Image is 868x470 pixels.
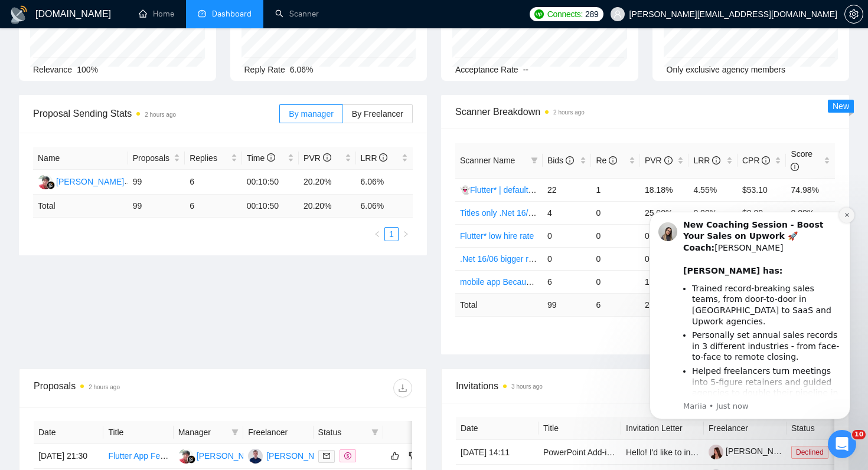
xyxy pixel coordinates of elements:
[460,208,585,218] a: Titles only .Net 16/06 no greetings
[9,5,28,24] img: logo
[543,201,592,224] td: 4
[460,231,534,241] a: Flutter* low hire rate
[399,227,413,241] button: right
[275,9,319,19] a: searchScanner
[299,195,355,218] td: 20.20 %
[47,181,55,189] img: gigradar-bm.png
[543,448,827,457] a: PowerPoint Add-in: One-Click Translate & Flip (LTR↔RTL) with ChatGPT API
[460,254,588,264] a: .Net 16/06 bigger rate bigger cover
[852,430,866,439] span: 10
[169,196,227,222] div: дякушкі!
[289,109,333,119] span: By manager
[455,65,518,74] span: Acceptance Rate
[212,9,252,19] span: Dashboard
[621,417,704,440] th: Invitation Letter
[356,170,413,195] td: 6.06%
[267,153,275,162] span: info-circle
[229,423,241,441] span: filter
[9,134,163,160] div: Привіт, зараз буду додавати :)
[388,449,402,463] button: like
[632,201,868,426] iframe: Intercom notifications message
[543,247,592,270] td: 0
[248,449,263,464] img: MK
[178,449,193,464] img: A
[614,10,622,18] span: user
[185,147,242,170] th: Replies
[379,153,387,162] span: info-circle
[323,153,331,162] span: info-circle
[460,277,558,287] a: mobile app Because 28/10
[543,178,592,201] td: 22
[352,109,403,119] span: By Freelancer
[207,5,229,26] div: Close
[9,231,194,291] div: Звертайся :)Тільки koitechs давно у відписці, тому там навряд чи будуть свіжі дані 😞
[185,170,242,195] td: 6
[709,445,723,459] img: c1eb1aLzts_tP9JX5LbxqjJwQpHNCS1JF6Ct7bsweilKEHZQcv14ito8FS6P0E9kWk
[738,178,787,201] td: $53.10
[178,203,217,215] div: дякушкі!
[37,380,47,389] button: Emoji picker
[128,195,185,218] td: 99
[190,152,228,165] span: Replies
[539,417,621,440] th: Title
[299,170,355,195] td: 20.20%
[318,426,367,439] span: Status
[543,224,592,247] td: 0
[393,379,412,397] button: download
[402,231,409,238] span: right
[712,156,720,165] span: info-circle
[198,9,206,18] span: dashboard
[187,455,195,464] img: gigradar-bm.png
[139,52,227,124] div: привіт)додайте пліз:koitechsarounda[PERSON_NAME]
[596,156,617,165] span: Re
[52,324,217,393] div: привіт) видаліть будь ласка koitechs arounda [PERSON_NAME]
[356,195,413,218] td: 6.06 %
[34,421,103,444] th: Date
[33,65,72,74] span: Relevance
[133,152,171,165] span: Proposals
[8,5,30,27] button: go back
[149,60,217,117] div: привіт) додайте пліз: koitechs arounda [PERSON_NAME]
[460,156,515,165] span: Scanner Name
[543,293,592,316] td: 99
[103,421,173,444] th: Title
[243,421,313,444] th: Freelancer
[75,380,84,389] button: Start recording
[34,444,103,469] td: [DATE] 21:30
[456,379,834,393] span: Invitations
[391,451,399,461] span: like
[693,156,720,165] span: LRR
[762,156,770,165] span: info-circle
[791,447,833,456] a: Declined
[247,153,275,163] span: Time
[553,109,585,116] time: 2 hours ago
[9,52,227,134] div: tm.workcloud@gmail.com says…
[18,380,28,389] button: Upload attachment
[667,65,786,74] span: Only exclusive agency members
[833,101,849,111] span: New
[139,9,174,19] a: homeHome
[10,355,226,375] textarea: Message…
[9,161,71,187] div: Готово ✅
[178,451,265,460] a: A[PERSON_NAME]
[89,384,120,390] time: 2 hours ago
[38,176,124,186] a: A[PERSON_NAME]
[178,426,227,439] span: Manager
[344,452,351,459] span: dollar
[455,293,543,316] td: Total
[248,451,334,460] a: MK[PERSON_NAME]
[688,178,738,201] td: 4.55%
[406,449,420,463] button: dislike
[371,429,378,436] span: filter
[9,301,227,317] div: [DATE]
[34,379,223,397] div: Proposals
[9,196,227,231] div: tm.workcloud@gmail.com says…
[56,380,66,389] button: Gif picker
